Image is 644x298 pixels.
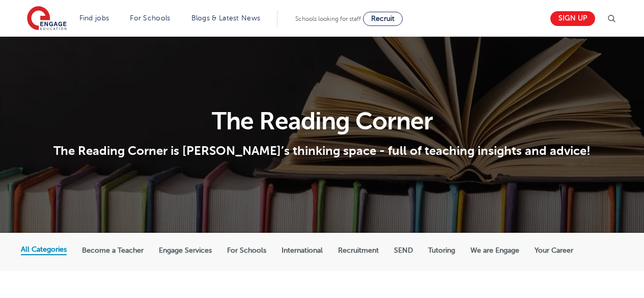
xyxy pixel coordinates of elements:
label: SEND [394,246,413,255]
a: Blogs & Latest News [191,14,261,22]
span: Recruit [371,15,395,22]
label: Tutoring [428,246,455,255]
a: Recruit [363,12,403,26]
h1: The Reading Corner [21,109,623,133]
label: For Schools [227,246,266,255]
p: The Reading Corner is [PERSON_NAME]’s thinking space - full of teaching insights and advice! [21,143,623,158]
label: International [282,246,323,255]
a: For Schools [130,14,170,22]
a: Sign up [550,11,595,26]
label: Recruitment [338,246,379,255]
span: Schools looking for staff [295,15,361,22]
label: Become a Teacher [82,246,144,255]
label: We are Engage [470,246,519,255]
img: Engage Education [27,6,67,32]
label: Your Career [535,246,573,255]
label: Engage Services [159,246,212,255]
label: All Categories [21,245,67,254]
a: Find jobs [79,14,109,22]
